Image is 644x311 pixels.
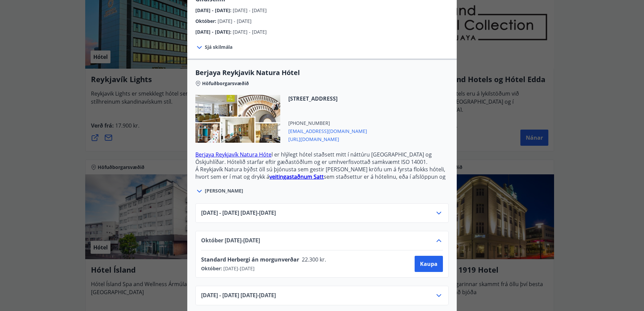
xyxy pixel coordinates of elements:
[205,44,232,50] span: Sjá skilmála
[195,7,233,13] span: [DATE] - [DATE] :
[195,151,449,166] p: l er hlýlegt hótel staðsett mitt í náttúru [GEOGRAPHIC_DATA] og Öskjuhlíðar. Hótelið starfar efti...
[269,173,324,180] a: veitingastaðnum Satt
[195,29,233,35] span: [DATE] - [DATE] :
[195,18,218,24] span: Október :
[233,7,267,13] span: [DATE] - [DATE]
[288,127,367,135] span: [EMAIL_ADDRESS][DOMAIN_NAME]
[218,18,252,24] span: [DATE] - [DATE]
[195,68,449,77] span: Berjaya Reykjavik Natura Hótel
[288,95,367,102] span: [STREET_ADDRESS]
[202,80,249,87] span: Höfuðborgarsvæðið
[288,120,367,127] span: [PHONE_NUMBER]
[195,166,449,188] p: Á Reykjavík Natura býðst öll sú þjónusta sem gestir [PERSON_NAME] kröfu um á fyrsta flokks hóteli...
[195,151,271,158] a: Berjaya Reykjavík Natura Hóte
[288,135,367,143] span: [URL][DOMAIN_NAME]
[233,29,267,35] span: [DATE] - [DATE]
